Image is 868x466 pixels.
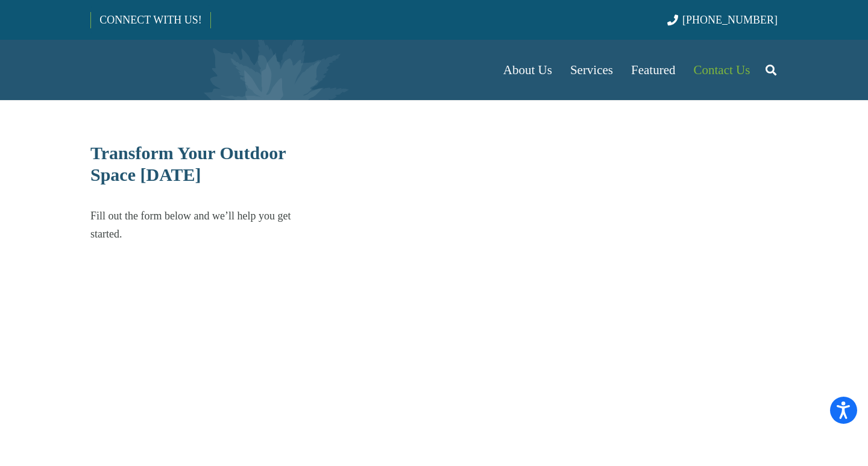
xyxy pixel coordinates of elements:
span: Featured [631,63,675,77]
span: Services [570,63,613,77]
span: Contact Us [694,63,750,77]
span: Transform Your Outdoor Space [DATE] [90,143,286,184]
a: Search [759,55,783,85]
a: Featured [622,40,684,100]
a: [PHONE_NUMBER] [667,14,778,26]
a: Contact Us [685,40,759,100]
span: [PHONE_NUMBER] [682,14,778,26]
a: About Us [494,40,561,100]
a: CONNECT WITH US! [91,5,210,34]
p: Fill out the form below and we’ll help you get started. [90,207,315,243]
a: Borst-Logo [90,46,291,94]
span: About Us [503,63,552,77]
a: Services [561,40,622,100]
